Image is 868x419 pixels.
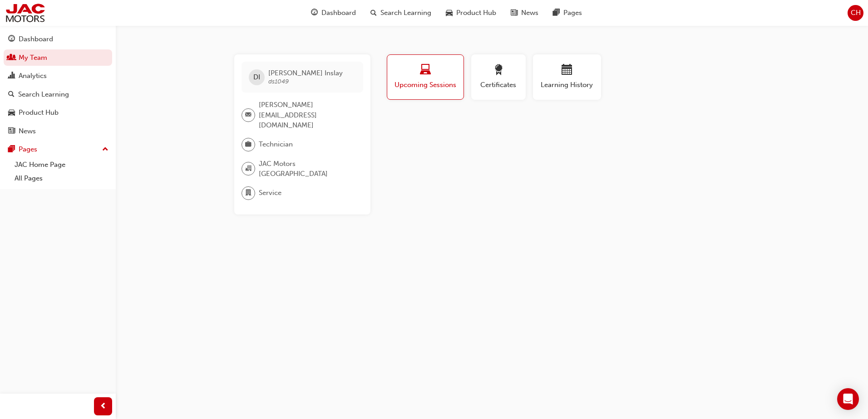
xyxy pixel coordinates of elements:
span: [PERSON_NAME][EMAIL_ADDRESS][DOMAIN_NAME] [259,100,356,131]
span: JAC Motors [GEOGRAPHIC_DATA] [259,159,356,179]
span: Search Learning [380,8,431,18]
span: pages-icon [553,7,560,19]
img: jac-portal [5,3,46,23]
span: laptop-icon [420,64,431,77]
span: car-icon [8,109,15,117]
span: news-icon [511,7,518,19]
a: car-iconProduct Hub [439,4,503,22]
span: Dashboard [321,8,356,18]
a: news-iconNews [503,4,546,22]
a: Product Hub [4,104,112,121]
span: people-icon [8,54,15,62]
span: briefcase-icon [245,139,252,151]
button: DashboardMy TeamAnalyticsSearch LearningProduct HubNews [4,29,112,141]
a: News [4,123,112,140]
span: ds1049 [268,78,289,85]
button: CH [848,5,863,21]
div: Open Intercom Messenger [837,388,859,410]
button: Learning History [533,54,601,100]
span: Service [259,188,281,198]
a: Dashboard [4,31,112,48]
span: organisation-icon [245,163,252,175]
a: pages-iconPages [546,4,589,22]
span: Certificates [478,80,519,90]
a: My Team [4,49,112,66]
span: Pages [563,8,582,18]
span: [PERSON_NAME] Inslay [268,69,343,77]
span: Technician [259,139,293,150]
span: car-icon [446,7,453,19]
a: search-iconSearch Learning [363,4,439,22]
span: Product Hub [456,8,496,18]
span: award-icon [493,64,504,77]
a: Search Learning [4,86,112,103]
span: chart-icon [8,72,15,80]
span: guage-icon [8,35,15,44]
div: Search Learning [18,89,69,100]
span: up-icon [102,144,108,156]
span: search-icon [8,91,15,99]
span: Learning History [540,80,594,90]
button: Upcoming Sessions [387,54,464,100]
span: News [521,8,538,18]
span: search-icon [370,7,377,19]
a: All Pages [11,171,112,185]
div: News [19,126,36,136]
span: pages-icon [8,146,15,154]
button: Certificates [471,54,526,100]
span: guage-icon [311,7,318,19]
span: Upcoming Sessions [394,80,457,90]
span: CH [851,8,861,18]
div: Analytics [19,71,47,81]
span: prev-icon [100,401,107,412]
div: Pages [19,144,37,155]
a: Analytics [4,68,112,84]
span: calendar-icon [562,64,572,77]
a: JAC Home Page [11,158,112,172]
div: Dashboard [19,34,53,44]
div: Product Hub [19,107,59,118]
a: guage-iconDashboard [304,4,363,22]
span: department-icon [245,187,252,199]
button: Pages [4,141,112,158]
span: news-icon [8,127,15,136]
span: DI [253,72,260,83]
span: email-icon [245,109,252,121]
